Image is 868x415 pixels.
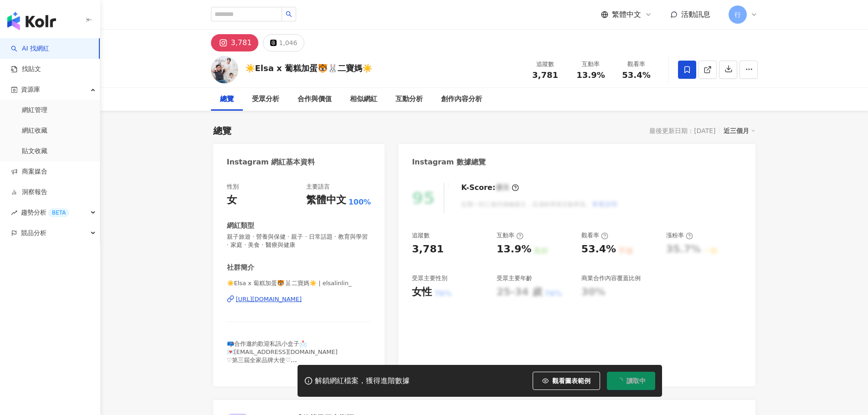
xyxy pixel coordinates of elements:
[227,279,371,287] span: ☀️Elsa x 蔔糕加蛋🐯🐰二寶媽☀️ | elsalinlin_
[21,223,46,243] span: 競品分析
[607,372,655,390] button: 讀取中
[412,157,486,167] div: Instagram 數據總覽
[11,188,47,197] a: 洞察報告
[227,193,237,207] div: 女
[279,36,297,49] div: 1,046
[22,147,47,156] a: 貼文收藏
[227,263,254,272] div: 社群簡介
[236,295,302,303] div: [URL][DOMAIN_NAME]
[306,193,346,207] div: 繁體中文
[220,94,234,105] div: 總覽
[574,60,608,69] div: 互動率
[552,377,591,384] span: 觀看圖表範例
[227,295,371,303] a: [URL][DOMAIN_NAME]
[666,231,693,240] div: 漲粉率
[576,71,605,80] span: 13.9%
[211,34,259,51] button: 3,781
[581,231,608,240] div: 觀看率
[412,231,430,240] div: 追蹤數
[22,106,47,115] a: 網紅管理
[245,62,372,74] div: ☀️Elsa x 蔔糕加蛋🐯🐰二寶媽☀️
[349,197,371,207] span: 100%
[11,210,17,216] span: rise
[252,94,279,105] div: 受眾分析
[21,202,69,223] span: 趨勢分析
[263,34,304,51] button: 1,046
[227,221,254,231] div: 網紅類型
[350,94,377,105] div: 相似網紅
[48,208,69,217] div: BETA
[231,36,252,49] div: 3,781
[528,60,563,69] div: 追蹤數
[581,242,616,256] div: 53.4%
[649,127,715,134] div: 最後更新日期：[DATE]
[315,376,410,386] div: 解鎖網紅檔案，獲得進階數據
[11,167,47,176] a: 商案媒合
[681,10,710,19] span: 活動訊息
[22,126,47,135] a: 網紅收藏
[622,71,650,80] span: 53.4%
[213,124,231,137] div: 總覽
[21,79,40,100] span: 資源庫
[412,285,432,299] div: 女性
[581,274,641,282] div: 商業合作內容覆蓋比例
[627,377,646,384] span: 讀取中
[227,157,315,167] div: Instagram 網紅基本資料
[441,94,482,105] div: 創作內容分析
[615,376,624,385] span: loading
[532,70,558,80] span: 3,781
[412,242,444,256] div: 3,781
[211,56,238,83] img: KOL Avatar
[497,242,531,256] div: 13.9%
[395,94,423,105] div: 互動分析
[461,183,519,193] div: K-Score :
[612,10,641,20] span: 繁體中文
[286,11,292,17] span: search
[306,183,330,191] div: 主要語言
[497,231,524,240] div: 互動率
[227,183,239,191] div: 性別
[533,372,600,390] button: 觀看圖表範例
[412,274,447,282] div: 受眾主要性別
[497,274,532,282] div: 受眾主要年齡
[11,44,49,53] a: searchAI 找網紅
[724,125,755,137] div: 近三個月
[298,94,332,105] div: 合作與價值
[11,65,41,74] a: 找貼文
[227,233,371,249] span: 親子旅遊 · 營養與保健 · 親子 · 日常話題 · 教育與學習 · 家庭 · 美食 · 醫療與健康
[7,12,56,30] img: logo
[734,10,741,20] span: 行
[227,340,338,380] span: 📪合作邀約歡迎私訊小盒子📩 💌[EMAIL_ADDRESS][DOMAIN_NAME] ♡第三屆全家品牌大使♡ ❥育兒分享｜日韓泰代購｜開團｜團購 ❥藍海饌 8/6～8/12開團
[619,60,654,69] div: 觀看率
